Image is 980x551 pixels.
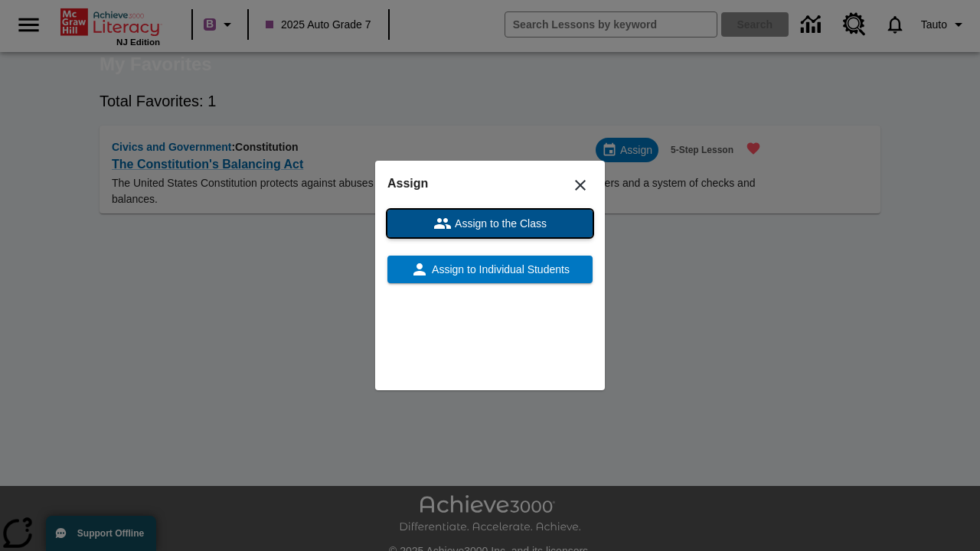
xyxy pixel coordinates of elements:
[387,173,593,194] h6: Assign
[387,210,593,237] button: Assign to the Class
[429,262,570,278] span: Assign to Individual Students
[452,216,547,232] span: Assign to the Class
[387,256,593,283] button: Assign to Individual Students
[562,167,599,204] button: Close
